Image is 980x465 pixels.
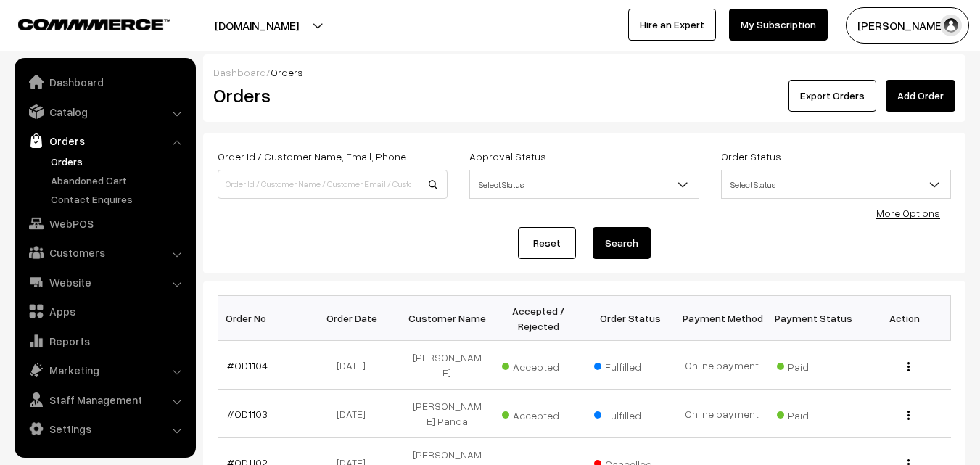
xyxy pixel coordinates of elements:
a: #OD1104 [227,359,268,371]
th: Payment Method [676,296,767,341]
th: Order Date [310,296,401,341]
button: [PERSON_NAME] [846,7,969,44]
span: Fulfilled [594,404,667,423]
a: WebPOS [18,210,191,236]
img: user [940,15,962,36]
img: Menu [907,411,910,420]
span: Accepted [502,404,575,423]
td: [PERSON_NAME] Panda [401,390,493,438]
td: [DATE] [310,341,401,390]
a: Catalog [18,99,191,125]
th: Order Status [585,296,676,341]
span: Fulfilled [594,355,667,374]
td: [PERSON_NAME] [401,341,493,390]
label: Approval Status [469,149,546,164]
span: Select Status [722,172,950,197]
h2: Orders [213,84,446,107]
a: COMMMERCE [18,15,145,32]
a: Dashboard [18,69,191,95]
input: Order Id / Customer Name / Customer Email / Customer Phone [218,170,448,199]
a: Orders [47,154,191,169]
a: #OD1103 [227,408,268,420]
div: / [213,65,955,80]
th: Order No [218,296,310,341]
span: Orders [271,66,303,78]
label: Order Id / Customer Name, Email, Phone [218,149,406,164]
th: Customer Name [401,296,493,341]
a: Abandoned Cart [47,173,191,188]
button: [DOMAIN_NAME] [164,7,350,44]
img: COMMMERCE [18,19,170,30]
td: Online payment [676,390,767,438]
a: Contact Enquires [47,192,191,207]
span: Select Status [721,170,951,199]
th: Accepted / Rejected [493,296,584,341]
span: Select Status [470,172,699,197]
a: Marketing [18,357,191,383]
td: [DATE] [310,390,401,438]
button: Search [593,227,651,259]
a: More Options [876,207,940,219]
span: Paid [777,404,849,423]
a: Apps [18,298,191,324]
a: Settings [18,416,191,442]
th: Action [859,296,950,341]
span: Select Status [469,170,699,199]
a: Dashboard [213,66,266,78]
span: Paid [777,355,849,374]
a: Reset [518,227,576,259]
a: Hire an Expert [628,9,716,41]
a: Customers [18,239,191,266]
span: Accepted [502,355,575,374]
a: Website [18,269,191,295]
a: Add Order [886,80,955,112]
a: My Subscription [729,9,828,41]
img: Menu [907,362,910,371]
button: Export Orders [788,80,876,112]
th: Payment Status [767,296,859,341]
label: Order Status [721,149,781,164]
td: Online payment [676,341,767,390]
a: Staff Management [18,387,191,413]
a: Orders [18,128,191,154]
a: Reports [18,328,191,354]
